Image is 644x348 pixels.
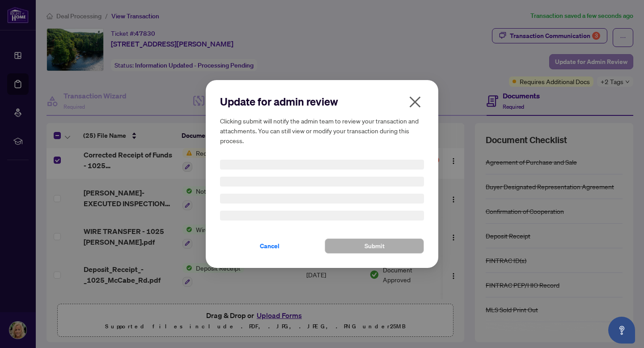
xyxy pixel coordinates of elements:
span: close [408,95,422,109]
h5: Clicking submit will notify the admin team to review your transaction and attachments. You can st... [220,116,424,145]
span: Cancel [260,239,280,253]
h2: Update for admin review [220,94,424,109]
button: Cancel [220,238,319,254]
button: Submit [325,238,424,254]
button: Open asap [608,317,635,344]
